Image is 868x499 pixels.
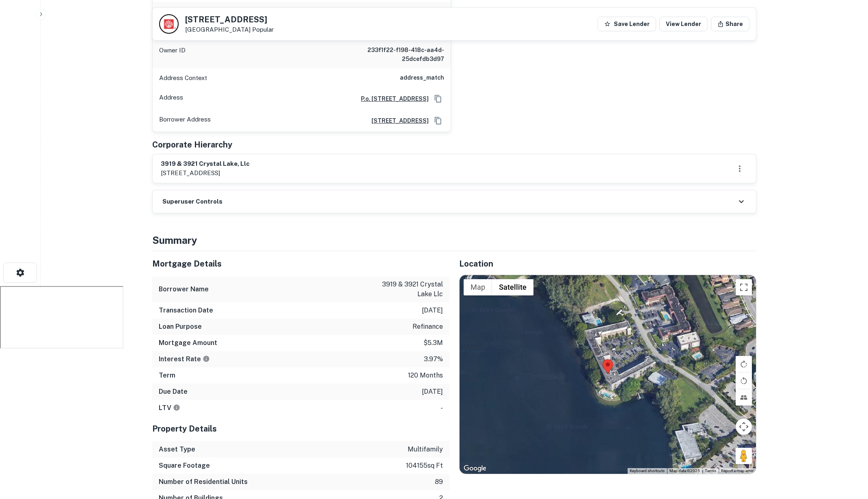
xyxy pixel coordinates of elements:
h6: Due Date [159,387,188,397]
h6: LTV [159,403,180,413]
button: Copy Address [432,115,444,127]
button: Copy Address [432,93,444,105]
p: multifamily [408,445,443,454]
h6: Borrower Name [159,284,209,294]
a: P.o. [STREET_ADDRESS] [354,94,429,103]
a: Popular [252,26,274,33]
p: [STREET_ADDRESS] [161,168,250,178]
h5: Property Details [152,423,449,435]
h6: 233f1f22-f198-418c-aa4d-25dcefdb3d97 [347,46,444,63]
h5: Mortgage Details [152,258,449,270]
button: Share [711,17,749,31]
button: Map camera controls [736,419,752,435]
a: Report a map error [721,469,754,473]
p: $5.3m [423,338,443,348]
p: 104155 sq ft [406,461,443,471]
h6: Asset Type [159,445,195,454]
button: Tilt map [736,389,752,406]
h6: Mortgage Amount [159,338,217,348]
button: Toggle fullscreen view [736,279,752,295]
p: [DATE] [422,306,443,315]
p: [GEOGRAPHIC_DATA] [185,26,274,33]
svg: LTVs displayed on the website are for informational purposes only and may be reported incorrectly... [173,404,180,411]
button: Keyboard shortcuts [630,468,665,474]
button: Save Lender [598,17,656,31]
button: Rotate map counterclockwise [736,373,752,389]
h6: Interest Rate [159,354,210,364]
button: Show street map [464,279,492,295]
button: Show satellite imagery [492,279,533,295]
p: Owner ID [159,46,186,63]
h5: [STREET_ADDRESS] [185,15,274,24]
a: [STREET_ADDRESS] [365,116,429,125]
button: Drag Pegman onto the map to open Street View [736,448,752,464]
p: - [440,403,443,413]
p: Address [159,93,183,105]
h6: 3919 & 3921 crystal lake, llc [161,159,250,169]
h6: address_match [400,73,444,83]
p: [DATE] [422,387,443,397]
a: Open this area in Google Maps (opens a new window) [462,463,488,474]
h6: Square Footage [159,461,210,471]
a: View Lender [659,17,708,31]
p: 3.97% [424,354,443,364]
p: 120 months [408,371,443,380]
button: Rotate map clockwise [736,356,752,372]
p: Address Context [159,73,207,83]
h6: Term [159,371,175,380]
p: 89 [435,477,443,487]
p: Borrower Address [159,115,211,127]
img: Google [462,463,488,474]
h6: Loan Purpose [159,322,202,332]
h4: Summary [152,233,756,247]
iframe: Chat Widget [827,434,868,473]
svg: The interest rates displayed on the website are for informational purposes only and may be report... [203,355,210,362]
h6: Superuser Controls [162,197,222,206]
h5: Location [459,258,756,270]
p: refinance [412,322,443,332]
h6: Transaction Date [159,306,213,315]
a: Terms (opens in new tab) [705,469,716,473]
span: Map data ©2025 [669,469,700,473]
h6: Number of Residential Units [159,477,248,487]
p: 3919 & 3921 crystal lake llc [370,280,443,299]
h5: Corporate Hierarchy [152,139,232,151]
